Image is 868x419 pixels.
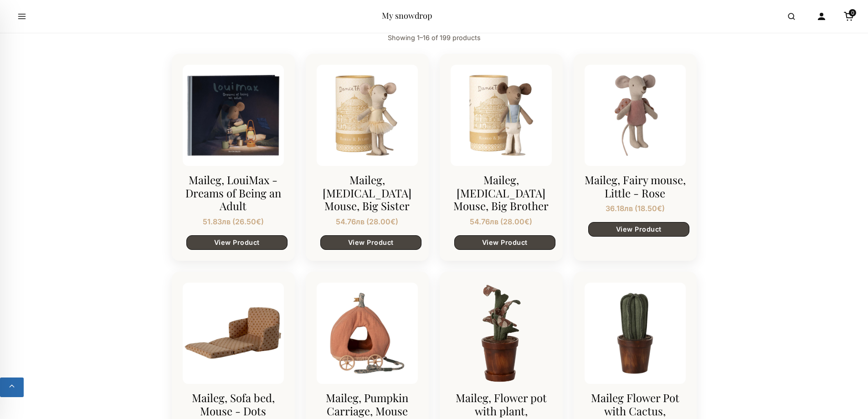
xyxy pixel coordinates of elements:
[779,4,804,29] button: Open search
[232,217,264,226] span: ( )
[369,217,395,226] span: 28.00
[635,204,665,213] span: ( )
[812,6,832,26] a: Account
[490,217,498,226] span: лв
[317,173,418,212] h3: Maileg, [MEDICAL_DATA] Mouse, Big Sister
[585,173,686,200] h3: Maileg, Fairy mouse, Little - Rose
[317,391,418,418] h3: Maileg, Pumpkin Carriage, Mouse
[183,173,284,212] h3: Maileg, LouiMax - Dreams of Being an Adult
[235,217,261,226] span: 26.50
[451,173,552,212] h3: Maileg, [MEDICAL_DATA] Mouse, Big Brother
[839,6,859,26] a: Cart
[186,235,288,250] a: View Product
[470,217,498,226] span: 54.76
[172,32,697,43] p: Showing 1–16 of 199 products
[500,217,532,226] span: ( )
[849,9,856,16] span: 0
[183,391,284,418] h3: Maileg, Sofa bed, Mouse - Dots
[503,217,529,226] span: 28.00
[454,235,555,250] a: View Product
[606,204,633,213] span: 36.18
[9,4,35,29] button: Open menu
[320,235,421,250] a: View Product
[390,217,395,226] span: €
[336,217,365,226] span: 54.76
[356,217,365,226] span: лв
[203,217,231,226] span: 51.83
[524,217,529,226] span: €
[657,204,662,213] span: €
[588,222,689,237] a: View Product
[637,204,662,213] span: 18.50
[382,10,432,21] a: My snowdrop
[256,217,261,226] span: €
[624,204,633,213] span: лв
[222,217,231,226] span: лв
[366,217,398,226] span: ( )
